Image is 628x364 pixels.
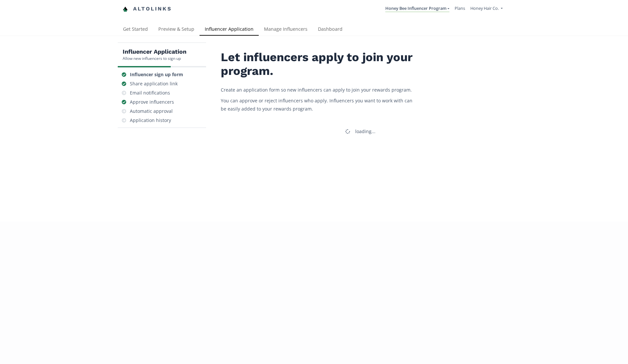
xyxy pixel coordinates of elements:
h2: Let influencers apply to join your program. [221,51,417,78]
h5: Influencer Application [123,48,186,56]
div: Email notifications [130,90,170,96]
div: Approve influencers [130,99,174,105]
p: You can approve or reject influencers who apply. Influencers you want to work with can be easily ... [221,96,417,113]
a: Altolinks [123,4,172,14]
div: Share application link [130,80,178,87]
a: Plans [455,5,465,11]
a: Influencer Application [200,23,259,36]
div: loading... [355,128,375,135]
a: Manage Influencers [259,23,313,36]
div: Automatic approval [130,108,173,114]
a: Honey Bee Influencer Program [385,5,449,12]
div: Allow new influencers to sign up [123,56,186,61]
span: Honey Hair Co. [470,5,499,11]
div: Application history [130,117,171,124]
a: Dashboard [313,23,348,36]
a: Get Started [118,23,153,36]
img: favicon-32x32.png [123,7,128,12]
p: Create an application form so new influencers can apply to join your rewards program. [221,86,417,94]
div: Influencer sign up form [130,71,183,78]
a: Honey Hair Co. [470,5,503,13]
a: Preview & Setup [153,23,200,36]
